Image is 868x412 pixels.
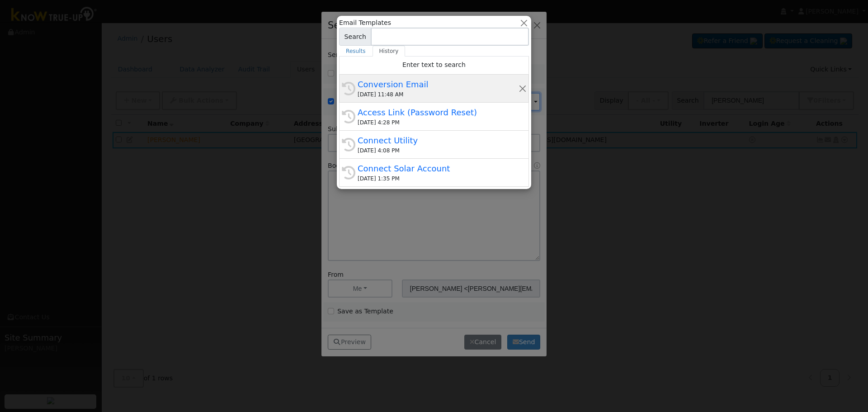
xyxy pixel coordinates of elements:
div: Connect Solar Account [358,162,519,175]
a: History [373,46,406,57]
div: [DATE] 11:48 AM [358,90,519,99]
span: Enter text to search [402,61,466,68]
div: Connect Utility [358,134,519,147]
div: [DATE] 1:35 PM [358,175,519,183]
i: History [342,82,355,95]
button: Remove this history [519,84,527,93]
div: [DATE] 4:28 PM [358,118,519,127]
i: History [342,110,355,123]
span: Search [339,28,371,46]
div: Access Link (Password Reset) [358,106,519,118]
span: Email Templates [339,18,391,28]
i: History [342,166,355,180]
div: [DATE] 4:08 PM [358,147,519,155]
i: History [342,138,355,152]
div: Conversion Email [358,78,519,90]
a: Results [339,46,373,57]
